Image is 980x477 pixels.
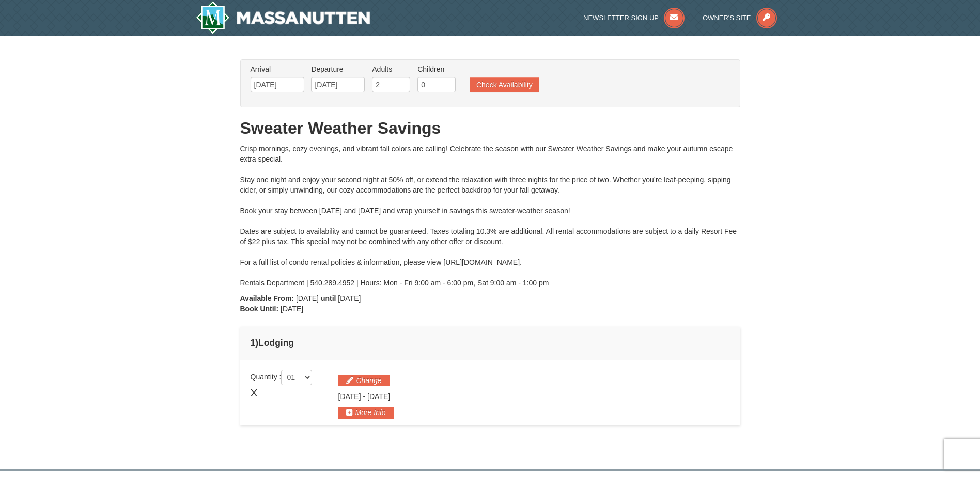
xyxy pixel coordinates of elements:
[363,392,365,401] span: -
[338,407,394,418] button: More Info
[240,118,740,138] h1: Sweater Weather Savings
[311,64,365,74] label: Departure
[583,14,659,22] span: Newsletter Sign Up
[251,64,304,74] label: Arrival
[281,305,303,313] span: [DATE]
[321,294,336,303] strong: until
[296,294,319,303] span: [DATE]
[240,144,740,288] div: Crisp mornings, cozy evenings, and vibrant fall colors are calling! Celebrate the season with our...
[338,294,361,303] span: [DATE]
[470,77,539,92] button: Check Availability
[196,1,370,34] img: Massanutten Resort Logo
[240,305,279,313] strong: Book Until:
[251,338,730,348] h4: 1 Lodging
[338,375,390,386] button: Change
[583,14,685,22] a: Newsletter Sign Up
[372,64,410,74] label: Adults
[338,392,361,401] span: [DATE]
[255,338,258,348] span: )
[703,14,777,22] a: Owner's Site
[196,1,370,34] a: Massanutten Resort
[240,294,294,303] strong: Available From:
[703,14,751,22] span: Owner's Site
[417,64,456,74] label: Children
[367,392,390,401] span: [DATE]
[251,385,258,401] span: X
[251,373,313,381] span: Quantity :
